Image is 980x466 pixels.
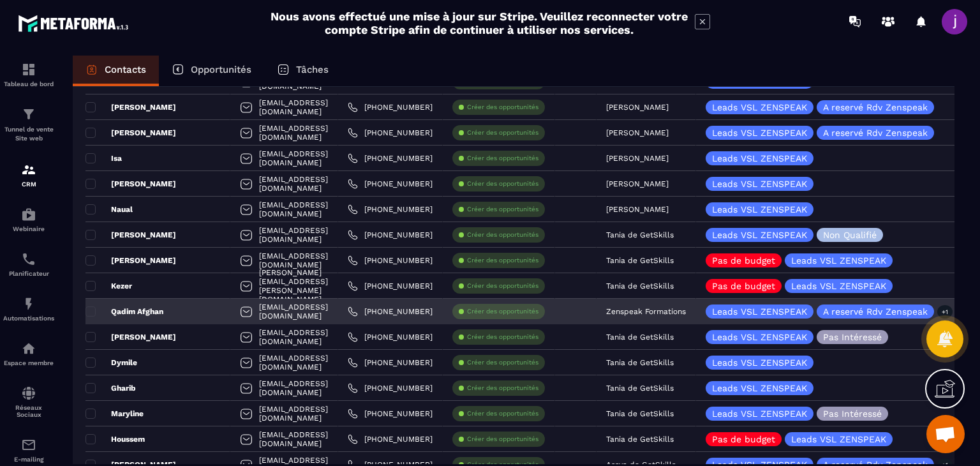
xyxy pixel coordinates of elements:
a: [PHONE_NUMBER] [348,332,433,342]
p: Leads VSL ZENSPEAK [712,230,807,239]
a: automationsautomationsWebinaire [3,197,54,242]
p: Contacts [105,64,146,75]
p: Leads VSL ZENSPEAK [712,128,807,137]
p: Leads VSL ZENSPEAK [791,435,886,444]
p: [PERSON_NAME] [85,128,176,138]
img: automations [21,207,36,222]
img: social-network [21,386,36,401]
p: Dymile [85,357,137,368]
a: [PHONE_NUMBER] [348,357,433,368]
p: [PERSON_NAME] [85,102,176,112]
a: social-networksocial-networkRéseaux Sociaux [3,376,54,428]
img: automations [21,296,36,312]
p: Créer des opportunités [467,358,538,367]
p: Créer des opportunités [467,384,538,393]
p: Créer des opportunités [467,409,538,418]
p: Espace membre [3,359,54,366]
a: automationsautomationsEspace membre [3,331,54,376]
a: [PHONE_NUMBER] [348,230,433,240]
p: [PERSON_NAME] [85,230,176,240]
p: [PERSON_NAME] [606,205,669,214]
p: Créer des opportunités [467,256,538,265]
p: Leads VSL ZENSPEAK [712,409,807,418]
a: Contacts [73,56,159,86]
img: logo [18,11,133,35]
a: [PHONE_NUMBER] [348,179,433,189]
p: Qadim Afghan [85,306,163,317]
a: [PHONE_NUMBER] [348,204,433,214]
p: Tania de GetSkills [606,230,674,239]
p: Tania de GetSkills [606,409,674,418]
p: Créer des opportunités [467,282,538,290]
p: [PERSON_NAME] [606,154,669,163]
p: CRM [3,181,54,188]
p: [PERSON_NAME] [606,128,669,137]
a: formationformationTunnel de vente Site web [3,97,54,153]
h2: Nous avons effectué une mise à jour sur Stripe. Veuillez reconnecter votre compte Stripe afin de ... [270,10,688,36]
p: Pas de budget [712,256,775,265]
p: Kezer [85,281,132,291]
p: +1 [937,305,953,319]
p: Créer des opportunités [467,179,538,188]
p: Leads VSL ZENSPEAK [712,307,807,316]
p: Naual [85,204,133,214]
p: Créer des opportunités [467,128,538,137]
p: Créer des opportunités [467,154,538,163]
a: automationsautomationsAutomatisations [3,287,54,331]
p: [PERSON_NAME] [85,332,176,342]
p: Zenspeak Formations [606,307,686,316]
p: Pas Intéressé [823,409,882,418]
p: Créer des opportunités [467,230,538,239]
p: Leads VSL ZENSPEAK [712,154,807,163]
a: [PHONE_NUMBER] [348,255,433,266]
p: Leads VSL ZENSPEAK [712,358,807,367]
p: A reservé Rdv Zenspeak [823,128,928,137]
p: Leads VSL ZENSPEAK [712,333,807,342]
a: formationformationTableau de bord [3,52,54,97]
p: Tableau de bord [3,80,54,87]
p: Réseaux Sociaux [3,404,54,418]
p: Maryline [85,409,144,419]
div: Ouvrir le chat [926,415,965,453]
a: [PHONE_NUMBER] [348,153,433,163]
a: [PHONE_NUMBER] [348,409,433,419]
a: schedulerschedulerPlanificateur [3,242,54,287]
a: [PHONE_NUMBER] [348,102,433,112]
p: Leads VSL ZENSPEAK [712,384,807,393]
p: Gharib [85,383,136,393]
p: Créer des opportunités [467,103,538,112]
p: E-mailing [3,456,54,463]
p: Houssem [85,434,145,444]
p: Tunnel de vente Site web [3,125,54,143]
a: [PHONE_NUMBER] [348,128,433,138]
img: formation [21,107,36,122]
a: Opportunités [159,56,264,86]
p: Opportunités [191,64,251,75]
img: formation [21,62,36,77]
p: [PERSON_NAME] [85,255,176,266]
p: Tania de GetSkills [606,282,674,290]
p: Pas Intéressé [823,333,882,342]
p: Tania de GetSkills [606,333,674,342]
a: [PHONE_NUMBER] [348,281,433,291]
a: formationformationCRM [3,153,54,197]
p: A reservé Rdv Zenspeak [823,103,928,112]
p: Pas de budget [712,282,775,290]
p: Leads VSL ZENSPEAK [712,179,807,188]
p: A reservé Rdv Zenspeak [823,307,928,316]
p: Tania de GetSkills [606,435,674,444]
p: Pas de budget [712,435,775,444]
p: Leads VSL ZENSPEAK [791,256,886,265]
p: Non Qualifié [823,230,877,239]
img: formation [21,162,36,177]
p: [PERSON_NAME] [85,179,176,189]
img: automations [21,341,36,356]
p: Tania de GetSkills [606,384,674,393]
p: Créer des opportunités [467,205,538,214]
p: [PERSON_NAME] [606,103,669,112]
a: [PHONE_NUMBER] [348,383,433,393]
p: Leads VSL ZENSPEAK [712,205,807,214]
a: [PHONE_NUMBER] [348,306,433,317]
p: Tania de GetSkills [606,358,674,367]
p: Tania de GetSkills [606,256,674,265]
